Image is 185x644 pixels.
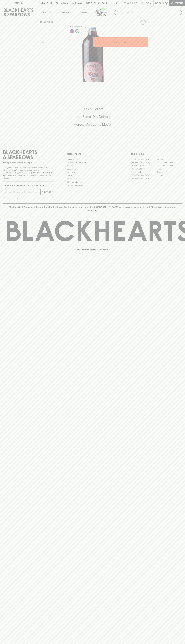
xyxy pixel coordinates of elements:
[75,29,79,33] img: Vegan
[3,184,54,187] p: Subscribe to The Blackhearts Newsletter
[38,27,148,82] img: 40010.png
[131,174,156,177] a: [GEOGRAPHIC_DATA]
[171,2,183,5] p: Checkout
[3,161,54,164] p: Sibling owned and run since [DATE]
[3,96,182,141] div: Call to action block
[37,6,56,18] button: Shop
[5,190,40,194] input: e.g. jane@blackheartsandsparrows.com.au
[80,11,87,14] p: Stores
[156,158,182,161] a: Braddon
[67,152,118,156] p: OTHER AREAS
[48,21,54,23] a: SHOP
[67,158,118,161] a: Bottle Drop FAQ's
[156,167,182,170] a: Fitzroy
[156,170,182,174] a: Geelong
[69,25,86,28] button: Add to wishlist
[41,189,54,195] button: SUBSCRIBE
[29,172,53,174] strong: Liquor License #32064953
[67,174,118,177] a: FAQ's
[69,28,75,34] a: Some may call it natural, others minimum intervention, either way, it’s hands off & maybe even a ...
[3,122,182,127] h5: Across Melbourne Metro
[131,170,156,174] a: Fitzroy North
[67,180,118,184] a: Shipping Information
[131,161,156,164] a: [GEOGRAPHIC_DATA]
[74,6,93,18] a: Stores
[67,184,118,187] a: Terms & Conditions
[67,164,118,167] a: Careers
[5,206,180,212] p: Blackhearts & Sparrows acknowledges the traditional Custodians of land throughout [GEOGRAPHIC_DAT...
[3,114,182,119] h5: Uber Same-Day Delivery
[131,164,156,167] a: Brunswick West
[166,2,167,4] p: 0
[3,166,54,179] p: It is against the law to sell or supply alcohol to, or to obtain alcohol on behalf of a person un...
[156,164,182,167] a: [GEOGRAPHIC_DATA]
[139,19,147,26] button: Add to wishlist
[131,158,156,161] a: [GEOGRAPHIC_DATA]
[14,2,23,5] p: FIND US
[67,177,118,180] a: Privacy Policy
[145,2,151,5] p: Login
[156,174,182,177] a: Prahran
[75,28,80,34] a: Made without the use of any animal products.
[93,37,148,47] button: ADD TO CART
[67,161,118,164] a: Business & Bulk Gifting
[42,11,47,14] p: Shop
[42,191,53,194] p: SUBSCRIBE
[156,161,182,164] a: [GEOGRAPHIC_DATA]
[113,41,128,44] p: ADD TO CART
[67,171,118,174] a: Gift Cards
[61,11,69,14] p: Tastings
[127,2,137,5] p: Wishlist
[155,2,162,5] p: $0.00
[3,107,182,111] h5: Click & Collect
[131,152,182,156] p: OUR STORES
[70,29,74,33] img: Lo-Fi
[40,21,46,23] a: HOME
[56,6,74,18] a: Tastings
[3,197,54,199] p: We will never spam you
[131,167,156,170] a: [PERSON_NAME]
[131,177,156,180] a: [GEOGRAPHIC_DATA]
[67,167,118,171] a: Contact Us
[121,10,180,15] input: Try "Pinot noir"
